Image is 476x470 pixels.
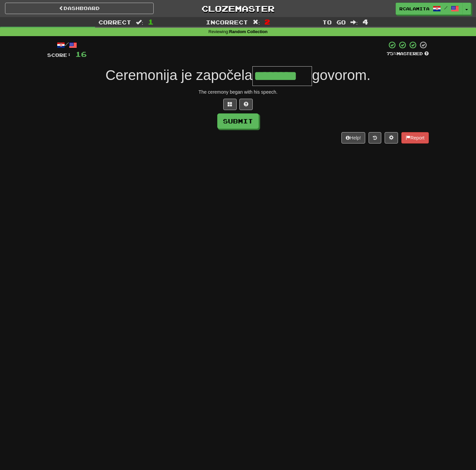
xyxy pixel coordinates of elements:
[239,99,253,110] button: Single letter hint - you only get 1 per sentence and score half the points! alt+h
[217,113,259,129] button: Submit
[136,19,143,25] span: :
[399,6,429,12] span: rcalamita
[47,41,87,49] div: /
[350,19,358,25] span: :
[369,132,381,144] button: Round history (alt+y)
[98,19,131,25] span: Correct
[387,51,429,57] div: Mastered
[47,89,429,95] div: The ceremony began with his speech.
[229,29,267,34] strong: Random Collection
[223,99,237,110] button: Switch sentence to multiple choice alt+p
[341,132,365,144] button: Help!
[5,3,154,14] a: Dashboard
[363,18,368,26] span: 4
[164,3,312,14] a: Clozemaster
[264,18,270,26] span: 2
[312,67,371,83] span: govorom.
[322,19,346,25] span: To go
[253,19,260,25] span: :
[396,3,463,15] a: rcalamita /
[75,50,87,58] span: 16
[47,52,71,58] span: Score:
[401,132,429,144] button: Report
[444,5,448,10] span: /
[105,67,252,83] span: Ceremonija je započela
[148,18,154,26] span: 1
[387,51,397,56] span: 75 %
[206,19,248,25] span: Incorrect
